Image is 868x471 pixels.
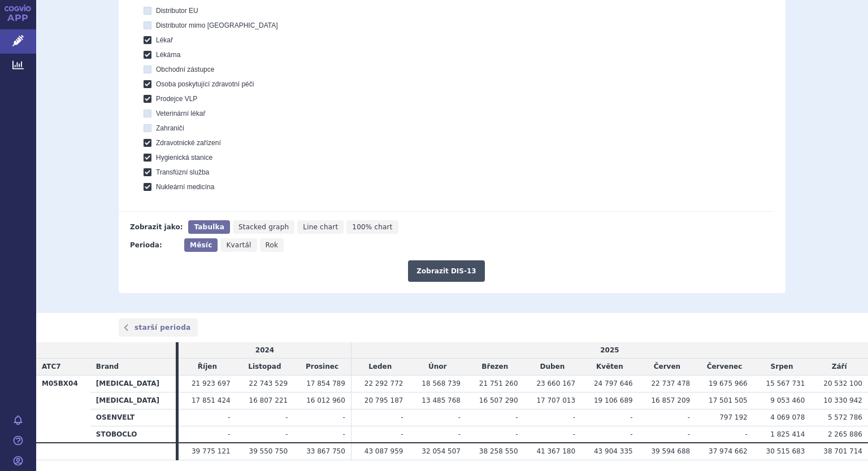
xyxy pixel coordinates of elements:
[630,413,632,421] span: -
[651,396,690,404] span: 16 857 209
[306,447,345,455] span: 33 867 750
[594,396,633,404] span: 19 106 689
[156,110,205,117] span: Veterinární lékař
[364,447,403,455] span: 43 087 959
[536,447,575,455] span: 41 367 180
[594,447,633,455] span: 43 904 335
[130,238,179,252] div: Perioda:
[401,430,403,438] span: -
[630,430,632,438] span: -
[828,430,862,438] span: 2 265 886
[810,359,868,376] td: Září
[651,447,690,455] span: 39 594 688
[90,426,176,443] th: STOBOCLO
[408,260,484,282] button: Zobrazit DIS-13
[745,430,747,438] span: -
[156,66,214,73] span: Obchodní zástupce
[228,413,230,421] span: -
[524,359,581,376] td: Duben
[401,413,403,421] span: -
[770,430,805,438] span: 1 825 414
[192,447,231,455] span: 39 775 121
[343,413,345,421] span: -
[651,380,690,387] span: 22 737 478
[515,430,518,438] span: -
[192,380,231,387] span: 21 923 697
[719,413,748,421] span: 797 192
[156,7,198,15] span: Distributor EU
[479,380,518,387] span: 21 751 260
[753,359,811,376] td: Srpen
[422,380,461,387] span: 18 568 739
[351,359,409,376] td: Leden
[364,380,403,387] span: 22 292 772
[352,223,392,231] span: 100% chart
[156,51,180,59] span: Lékárna
[709,396,748,404] span: 17 501 505
[130,220,183,234] div: Zobrazit jako:
[709,380,748,387] span: 19 675 966
[90,393,176,409] th: [MEDICAL_DATA]
[639,359,696,376] td: Červen
[194,223,224,231] span: Tabulka
[96,363,119,370] span: Brand
[828,413,862,421] span: 5 572 786
[306,380,345,387] span: 17 854 789
[236,359,294,376] td: Listopad
[303,223,338,231] span: Line chart
[422,396,461,404] span: 13 485 768
[156,124,184,132] span: Zahraničí
[36,376,90,443] th: M05BX04
[156,168,209,176] span: Transfúzní služba
[823,447,862,455] span: 38 701 714
[770,413,805,421] span: 4 069 078
[156,36,173,44] span: Lékař
[179,342,351,359] td: 2024
[364,396,403,404] span: 20 795 187
[266,241,279,249] span: Rok
[156,21,278,29] span: Distributor mimo [GEOGRAPHIC_DATA]
[479,396,518,404] span: 16 507 290
[156,183,214,191] span: Nukleární medicína
[285,430,288,438] span: -
[823,380,862,387] span: 20 532 100
[192,396,231,404] span: 17 851 424
[688,413,690,421] span: -
[696,359,753,376] td: Červenec
[156,139,221,147] span: Zdravotnické zařízení
[156,154,212,162] span: Hygienická stanice
[409,359,466,376] td: Únor
[594,380,633,387] span: 24 797 646
[285,413,288,421] span: -
[573,413,575,421] span: -
[823,396,862,404] span: 10 330 942
[536,396,575,404] span: 17 707 013
[156,80,254,88] span: Osoba poskytující zdravotní péči
[688,430,690,438] span: -
[581,359,639,376] td: Květen
[458,413,461,421] span: -
[190,241,212,249] span: Měsíc
[293,359,351,376] td: Prosinec
[766,380,805,387] span: 15 567 731
[90,409,176,426] th: OSENVELT
[226,241,251,249] span: Kvartál
[156,95,197,103] span: Prodejce VLP
[238,223,289,231] span: Stacked graph
[515,413,518,421] span: -
[90,376,176,393] th: [MEDICAL_DATA]
[479,447,518,455] span: 38 258 550
[536,380,575,387] span: 23 660 167
[709,447,748,455] span: 37 974 662
[306,396,345,404] span: 16 012 960
[228,430,230,438] span: -
[458,430,461,438] span: -
[42,363,61,370] span: ATC7
[249,447,288,455] span: 39 550 750
[119,319,198,337] a: starší perioda
[249,380,288,387] span: 22 743 529
[351,342,868,359] td: 2025
[422,447,461,455] span: 32 054 507
[573,430,575,438] span: -
[343,430,345,438] span: -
